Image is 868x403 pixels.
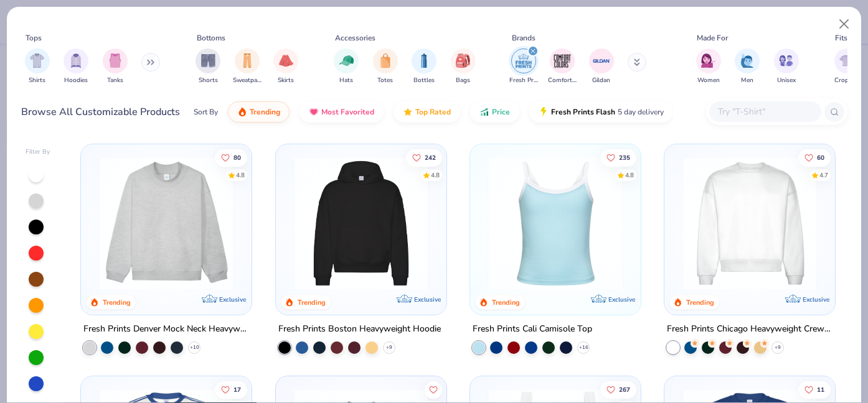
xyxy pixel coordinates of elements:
button: filter button [451,49,476,85]
div: Accessories [335,32,375,44]
button: filter button [273,49,298,85]
div: 4.8 [625,170,634,180]
span: Trending [250,107,280,117]
div: filter for Bottles [412,49,436,85]
img: Skirts Image [279,53,293,68]
span: Shirts [29,76,45,85]
button: Like [424,381,441,399]
button: filter button [233,49,262,85]
img: Men Image [740,53,754,68]
span: Top Rated [415,107,451,117]
img: Gildan Image [592,52,611,70]
span: Sweatpants [233,76,262,85]
img: f5d85501-0dbb-4ee4-b115-c08fa3845d83 [93,157,239,290]
div: filter for Gildan [589,49,614,85]
div: filter for Totes [373,49,398,85]
button: Price [470,101,519,123]
button: Like [798,381,831,399]
span: Exclusive [608,295,635,303]
div: filter for Women [696,49,721,85]
img: Hats Image [339,53,354,68]
button: Trending [228,101,290,123]
span: 17 [234,387,241,393]
div: filter for Fresh Prints [509,49,538,85]
button: filter button [373,49,398,85]
span: 5 day delivery [618,105,664,119]
div: filter for Bags [451,49,476,85]
button: Fresh Prints Flash5 day delivery [529,101,673,123]
span: + 9 [386,344,392,351]
img: flash.gif [539,107,549,117]
div: Tops [26,32,42,44]
span: Men [741,76,753,85]
img: Fresh Prints Image [514,52,533,70]
div: Fresh Prints Denver Mock Neck Heavyweight Sweatshirt [83,322,249,337]
button: Like [215,149,247,166]
button: filter button [103,49,128,85]
div: filter for Hoodies [64,49,88,85]
img: Shirts Image [30,53,44,68]
span: Totes [377,76,393,85]
img: Unisex Image [779,53,793,68]
span: Fresh Prints Flash [551,107,615,117]
button: filter button [696,49,721,85]
img: most_fav.gif [309,107,319,117]
button: Like [215,381,247,399]
img: Shorts Image [201,53,215,68]
span: Most Favorited [321,107,374,117]
img: 1358499d-a160-429c-9f1e-ad7a3dc244c9 [677,157,823,290]
div: filter for Shirts [25,49,50,85]
button: filter button [196,49,220,85]
span: Unisex [777,76,796,85]
span: Hoodies [64,76,88,85]
div: Fresh Prints Boston Heavyweight Hoodie [278,322,441,337]
button: Close [833,12,856,36]
div: Fresh Prints Chicago Heavyweight Crewneck [667,322,833,337]
button: Like [600,381,636,399]
button: filter button [334,49,359,85]
span: Shorts [199,76,218,85]
div: 4.7 [819,170,828,180]
input: Try "T-Shirt" [717,104,813,119]
span: + 10 [190,344,199,351]
div: Brands [512,32,535,44]
span: Exclusive [803,295,829,303]
button: Top Rated [394,101,460,123]
img: TopRated.gif [403,107,413,117]
span: Price [492,107,510,117]
button: filter button [509,49,538,85]
div: 4.8 [236,170,245,180]
button: Like [798,149,831,166]
span: 80 [234,154,241,160]
img: Totes Image [379,53,392,68]
span: 235 [619,154,630,160]
button: filter button [548,49,577,85]
span: + 16 [578,344,588,351]
img: trending.gif [237,107,247,117]
img: Tanks Image [108,53,122,68]
span: Bottles [413,76,435,85]
div: filter for Sweatpants [233,49,262,85]
span: 60 [817,154,824,160]
img: a25d9891-da96-49f3-a35e-76288174bf3a [483,157,628,290]
span: Gildan [592,76,610,85]
div: filter for Men [735,49,760,85]
div: Filter By [26,147,50,157]
div: 4.8 [430,170,439,180]
span: Hats [339,76,353,85]
span: Exclusive [414,295,441,303]
img: 91acfc32-fd48-4d6b-bdad-a4c1a30ac3fc [288,157,434,290]
div: Fits [835,32,847,44]
div: Made For [697,32,728,44]
button: filter button [589,49,614,85]
span: 242 [424,154,435,160]
span: 11 [817,387,824,393]
button: filter button [412,49,436,85]
span: Skirts [278,76,294,85]
div: filter for Skirts [273,49,298,85]
button: filter button [64,49,88,85]
button: filter button [735,49,760,85]
div: filter for Cropped [834,49,859,85]
div: Bottoms [197,32,225,44]
img: d4a37e75-5f2b-4aef-9a6e-23330c63bbc0 [434,157,580,290]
